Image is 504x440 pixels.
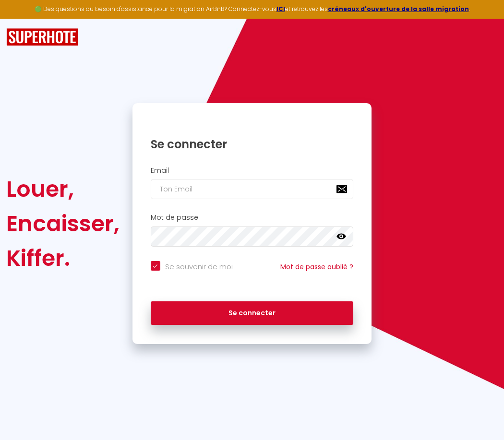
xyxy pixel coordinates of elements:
a: créneaux d'ouverture de la salle migration [328,5,469,13]
h2: Mot de passe [151,214,354,222]
button: Se connecter [151,301,354,325]
div: Kiffer. [6,241,120,275]
h1: Se connecter [151,137,354,152]
input: Ton Email [151,179,354,199]
a: Mot de passe oublié ? [280,262,353,272]
div: Encaisser, [6,206,120,241]
img: SuperHote logo [6,28,78,46]
div: Louer, [6,172,120,206]
a: ICI [276,5,285,13]
h2: Email [151,166,354,175]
